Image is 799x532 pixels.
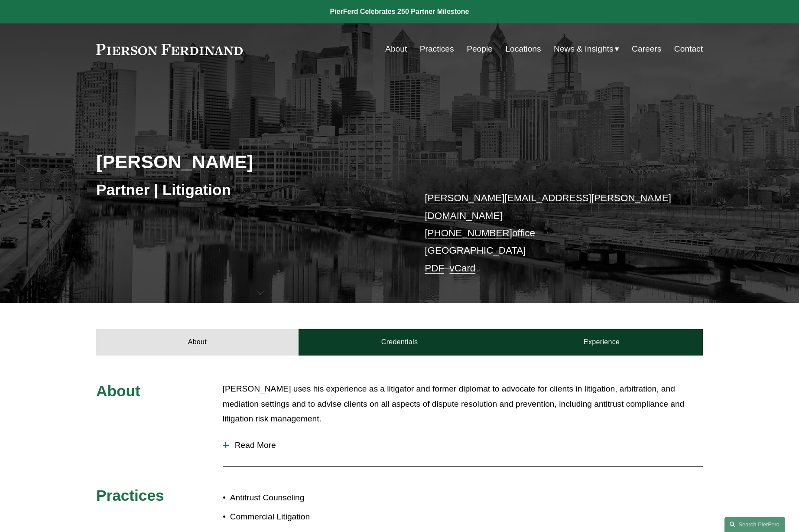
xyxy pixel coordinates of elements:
[425,193,671,221] a: [PERSON_NAME][EMAIL_ADDRESS][PERSON_NAME][DOMAIN_NAME]
[632,41,661,57] a: Careers
[96,382,140,399] span: About
[500,329,703,355] a: Experience
[96,329,299,355] a: About
[554,42,614,57] span: News & Insights
[505,41,541,57] a: Locations
[223,382,703,427] p: [PERSON_NAME] uses his experience as a litigator and former diplomat to advocate for clients in l...
[450,263,476,274] a: vCard
[674,41,703,57] a: Contact
[724,517,785,532] a: Search this site
[554,41,619,57] a: folder dropdown
[96,150,399,173] h2: [PERSON_NAME]
[230,509,399,525] p: Commercial Litigation
[425,263,444,274] a: PDF
[420,41,454,57] a: Practices
[96,487,164,504] span: Practices
[96,180,399,199] h3: Partner | Litigation
[385,41,407,57] a: About
[229,441,703,450] span: Read More
[223,434,703,457] button: Read More
[230,490,399,506] p: Antitrust Counseling
[425,228,512,238] a: [PHONE_NUMBER]
[299,329,501,355] a: Credentials
[467,41,493,57] a: People
[425,189,677,277] p: office [GEOGRAPHIC_DATA] –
